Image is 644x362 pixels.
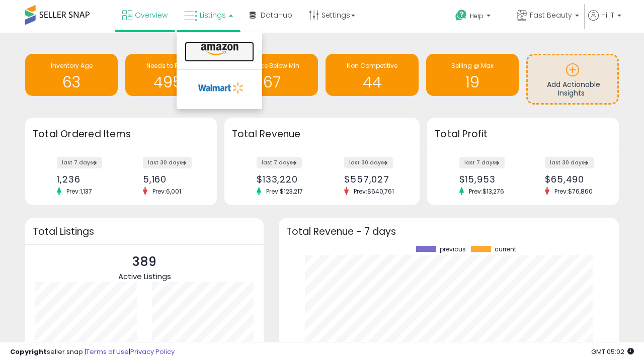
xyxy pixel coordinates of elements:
span: Selling @ Max [451,61,494,70]
a: Privacy Policy [130,347,175,356]
div: $133,220 [257,174,314,185]
a: Terms of Use [86,347,129,356]
div: $65,490 [545,174,601,185]
a: Inventory Age 63 [25,54,118,96]
h3: Total Profit [435,127,611,141]
span: current [495,246,516,253]
span: Prev: $13,276 [464,187,509,196]
a: BB Price Below Min 67 [225,54,318,96]
i: Get Help [455,9,467,22]
label: last 7 days [459,157,505,168]
label: last 7 days [257,157,302,168]
a: Needs to Reprice 4957 [125,54,218,96]
div: 1,236 [57,174,113,185]
span: Active Listings [118,271,171,282]
a: Selling @ Max 19 [426,54,519,96]
span: Inventory Age [51,61,93,70]
span: BB Price Below Min [244,61,299,70]
h1: 19 [431,74,514,90]
span: DataHub [261,10,292,20]
a: Add Actionable Insights [528,55,617,103]
span: Listings [200,10,226,20]
label: last 30 days [143,157,192,168]
h3: Total Ordered Items [33,127,209,141]
span: Help [470,12,484,20]
h1: 44 [331,74,413,90]
span: Prev: $123,217 [261,187,308,196]
div: seller snap | | [10,347,175,357]
label: last 30 days [545,157,594,168]
h3: Total Revenue [232,127,412,141]
span: Prev: $76,860 [549,187,598,196]
h1: 63 [30,74,113,90]
span: previous [440,246,466,253]
h1: 4957 [130,74,213,90]
span: Prev: $640,761 [349,187,399,196]
span: Fast Beauty [530,10,572,20]
a: Hi IT [588,10,621,33]
h3: Total Listings [33,228,256,235]
span: Non Competitive [347,61,397,70]
span: Needs to Reprice [146,61,197,70]
span: Hi IT [601,10,614,20]
label: last 30 days [344,157,393,168]
span: Prev: 1,137 [61,187,97,196]
a: Help [447,2,508,33]
span: Add Actionable Insights [547,79,600,99]
div: 5,160 [143,174,199,185]
div: $557,027 [344,174,402,185]
span: Overview [135,10,168,20]
strong: Copyright [10,347,47,356]
span: Prev: 6,001 [147,187,186,196]
div: $15,953 [459,174,516,185]
p: 389 [118,252,171,271]
a: Non Competitive 44 [326,54,418,96]
span: 2025-09-12 05:02 GMT [591,347,634,356]
label: last 7 days [57,157,102,168]
h1: 67 [230,74,313,90]
h3: Total Revenue - 7 days [286,228,611,235]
